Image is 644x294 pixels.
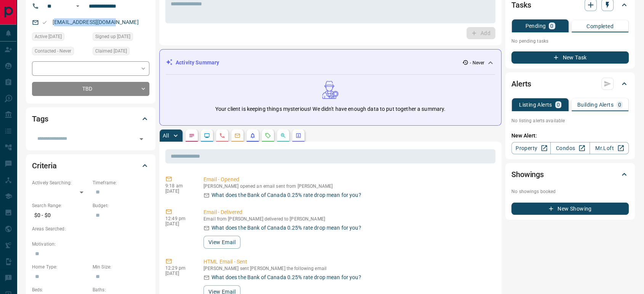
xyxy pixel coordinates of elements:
span: Signed up [DATE] [95,33,130,40]
p: 0 [618,102,621,107]
span: Claimed [DATE] [95,47,127,55]
p: HTML Email - Sent [203,258,492,266]
h2: Alerts [511,78,531,90]
p: Baths: [93,286,149,293]
div: Thu May 02 2024 [93,47,149,58]
p: What does the Bank of Canada 0.25% rate drop mean for you? [211,191,361,199]
p: Completed [586,24,614,29]
p: - Never [470,59,484,66]
p: Email from [PERSON_NAME] delivered to [PERSON_NAME] [203,216,492,222]
p: [PERSON_NAME] sent [PERSON_NAME] the following email [203,266,492,271]
p: Search Range: [32,202,89,209]
p: Your client is keeping things mysterious! We didn't have enough data to put together a summary. [215,105,445,113]
svg: Agent Actions [295,133,301,139]
div: Showings [511,165,629,184]
div: Activity Summary- Never [166,56,495,70]
p: Budget: [93,202,149,209]
p: Listing Alerts [519,102,552,107]
div: Tags [32,110,149,128]
p: No showings booked [511,188,629,195]
svg: Lead Browsing Activity [204,133,210,139]
p: Home Type: [32,264,89,270]
a: Property [511,142,551,154]
p: [DATE] [165,221,192,227]
h2: Showings [511,168,544,181]
div: Thu May 02 2024 [93,32,149,43]
svg: Requests [265,133,271,139]
svg: Listing Alerts [250,133,256,139]
p: All [163,133,169,138]
p: $0 - $0 [32,209,89,222]
p: Min Size: [93,264,149,270]
a: Mr.Loft [590,142,629,154]
p: Beds: [32,286,89,293]
svg: Calls [219,133,225,139]
div: TBD [32,82,149,96]
p: Activity Summary [176,59,219,67]
p: New Alert: [511,132,629,140]
div: Alerts [511,75,629,93]
p: Pending [525,23,546,29]
p: What does the Bank of Canada 0.25% rate drop mean for you? [211,224,361,232]
div: Thu May 02 2024 [32,32,89,43]
p: 0 [557,102,560,107]
a: Condos [550,142,590,154]
p: 12:29 pm [165,265,192,271]
button: View Email [203,236,240,249]
p: Email - Delivered [203,208,492,216]
svg: Opportunities [280,133,286,139]
p: 0 [550,23,553,29]
button: Open [136,134,147,144]
p: 9:18 am [165,183,192,189]
p: Timeframe: [93,179,149,186]
p: Building Alerts [577,102,614,107]
p: [PERSON_NAME] opened an email sent from [PERSON_NAME] [203,184,492,189]
p: No listing alerts available [511,117,629,124]
p: Areas Searched: [32,225,149,232]
p: No pending tasks [511,35,629,47]
p: What does the Bank of Canada 0.25% rate drop mean for you? [211,273,361,281]
h2: Tags [32,113,48,125]
svg: Email Valid [42,20,47,25]
span: Contacted - Never [35,47,71,55]
p: Actively Searching: [32,179,89,186]
button: New Task [511,51,629,64]
div: Criteria [32,157,149,175]
button: Open [73,2,82,11]
p: 12:49 pm [165,216,192,221]
p: [DATE] [165,189,192,194]
h2: Criteria [32,160,57,172]
svg: Notes [189,133,195,139]
svg: Emails [234,133,240,139]
p: Motivation: [32,241,149,248]
a: [EMAIL_ADDRESS][DOMAIN_NAME] [53,19,139,25]
p: [DATE] [165,271,192,276]
p: Email - Opened [203,176,492,184]
span: Active [DATE] [35,33,62,40]
button: New Showing [511,203,629,215]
